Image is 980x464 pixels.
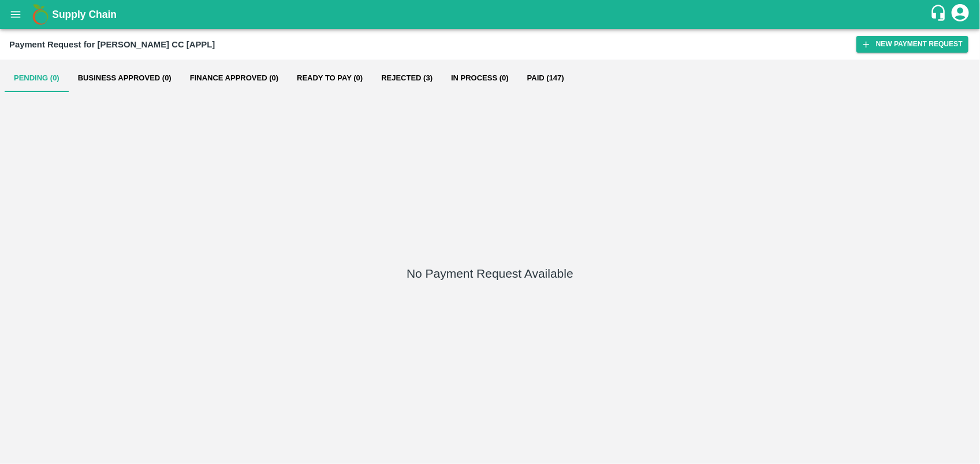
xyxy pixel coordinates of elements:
b: Payment Request for [PERSON_NAME] CC [APPL] [9,40,215,49]
button: Business Approved (0) [69,64,181,92]
button: New Payment Request [856,36,968,53]
a: Supply Chain [52,6,930,23]
div: customer-support [930,4,950,25]
button: Paid (147) [518,64,573,92]
button: Finance Approved (0) [181,64,288,92]
h5: No Payment Request Available [407,266,573,282]
img: logo [29,3,52,26]
b: Supply Chain [52,9,117,20]
button: In Process (0) [442,64,518,92]
button: open drawer [2,1,29,28]
button: Pending (0) [5,64,69,92]
div: account of current user [950,2,971,27]
button: Ready To Pay (0) [288,64,372,92]
button: Rejected (3) [372,64,442,92]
